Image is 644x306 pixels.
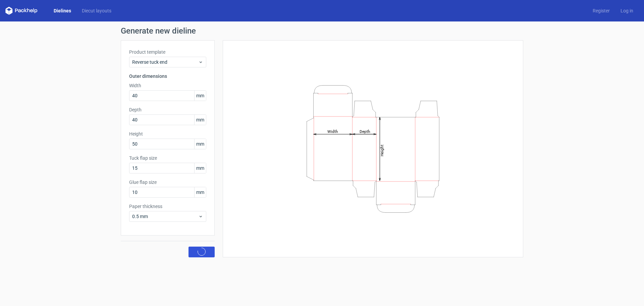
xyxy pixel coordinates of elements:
tspan: Height [380,144,384,156]
tspan: Depth [360,129,370,134]
span: 0.5 mm [132,213,198,220]
span: mm [194,139,206,149]
tspan: Width [327,129,338,134]
label: Width [129,82,206,89]
label: Product template [129,49,206,55]
a: Diecut layouts [76,7,117,14]
label: Paper thickness [129,203,206,210]
label: Depth [129,106,206,113]
a: Register [587,7,615,14]
span: Reverse tuck end [132,59,198,65]
span: mm [194,187,206,197]
h1: Generate new dieline [121,27,523,35]
span: mm [194,163,206,173]
a: Dielines [48,7,76,14]
span: mm [194,115,206,125]
h3: Outer dimensions [129,73,206,80]
span: mm [194,91,206,101]
label: Glue flap size [129,179,206,186]
label: Tuck flap size [129,155,206,161]
a: Log in [615,7,639,14]
label: Height [129,131,206,137]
